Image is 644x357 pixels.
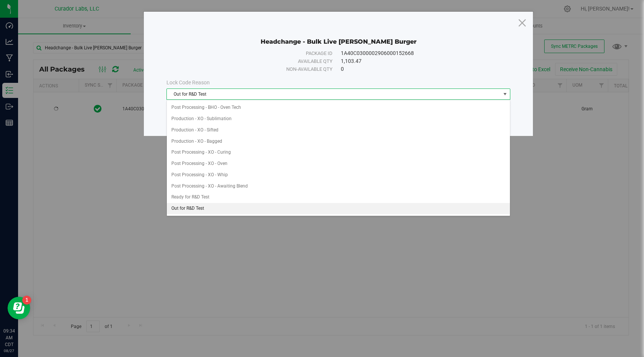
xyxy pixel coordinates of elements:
[166,79,210,85] span: Lock Code Reason
[167,158,510,169] li: Post Processing - XO - Oven
[166,27,510,46] div: Headchange - Bulk Live Rosin - Papa Burger
[167,89,501,99] span: Out for R&D Test
[182,58,333,65] div: Available qty
[341,65,496,73] div: 0
[167,147,510,158] li: Post Processing - XO - Curing
[167,203,510,214] li: Out for R&D Test
[167,125,510,136] li: Production - XO - Sifted
[167,136,510,147] li: Production - XO - Bagged
[167,214,510,226] li: R&D Test Passed
[501,89,510,99] span: select
[167,102,510,113] li: Post Processing - BHO - Oven Tech
[341,49,496,57] div: 1A40C0300002906000152668
[341,57,496,65] div: 1,103.47
[167,192,510,203] li: Ready for R&D Test
[167,181,510,192] li: Post Processing - XO - Awaiting Blend
[22,296,31,305] iframe: Resource center unread badge
[167,113,510,125] li: Production - XO - Sublimation
[182,66,333,73] div: Non-available qty
[182,50,333,57] div: Package ID
[167,169,510,181] li: Post Processing - XO - Whip
[8,297,30,319] iframe: Resource center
